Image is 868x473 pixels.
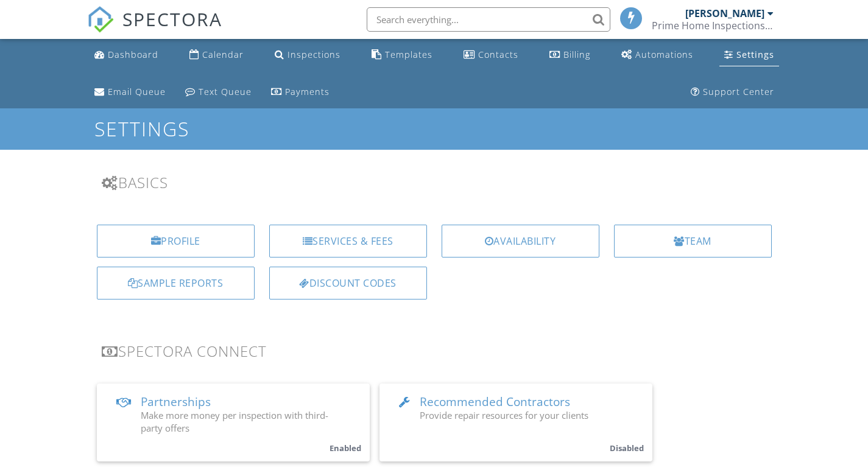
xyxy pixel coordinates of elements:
div: Prime Home Inspections & Radon Testing [652,19,774,32]
span: Partnerships [141,394,211,410]
div: Dashboard [108,49,158,60]
div: Calendar [202,49,244,60]
a: Support Center [686,81,779,103]
a: Team [614,225,772,258]
span: Make more money per inspection with third-party offers [141,409,328,434]
h3: Spectora Connect [102,343,767,359]
div: Settings [736,49,774,60]
span: Recommended Contractors [420,394,570,410]
input: Search everything... [367,7,610,32]
small: Enabled [330,443,361,454]
div: Billing [563,49,590,60]
a: Templates [367,44,437,66]
div: Inspections [288,49,340,60]
a: Settings [719,44,779,66]
a: Automations (Basic) [616,44,698,66]
small: Disabled [610,443,644,454]
a: Contacts [459,44,523,66]
a: Text Queue [180,81,256,103]
img: The Best Home Inspection Software - Spectora [87,6,114,33]
a: Dashboard [90,44,163,66]
a: Payments [266,81,334,103]
a: SPECTORA [87,16,222,42]
div: Templates [385,49,432,60]
a: Calendar [185,44,249,66]
h3: Basics [102,174,767,191]
h1: Settings [94,118,773,139]
div: Email Queue [108,86,166,97]
a: Billing [545,44,595,66]
a: Partnerships Make more money per inspection with third-party offers Enabled [97,384,370,461]
div: Automations [635,49,693,60]
span: Provide repair resources for your clients [420,409,588,421]
div: Text Queue [199,86,252,97]
a: Discount Codes [269,267,427,300]
a: Inspections [270,44,345,66]
a: Availability [442,225,599,258]
span: SPECTORA [122,6,222,32]
div: Payments [285,86,330,97]
a: Recommended Contractors Provide repair resources for your clients Disabled [379,384,652,461]
a: Email Queue [90,81,171,103]
a: Sample Reports [97,267,255,300]
div: Support Center [703,86,774,97]
a: Services & Fees [269,225,427,258]
div: Contacts [478,49,518,60]
a: Profile [97,225,255,258]
div: [PERSON_NAME] [685,7,764,19]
